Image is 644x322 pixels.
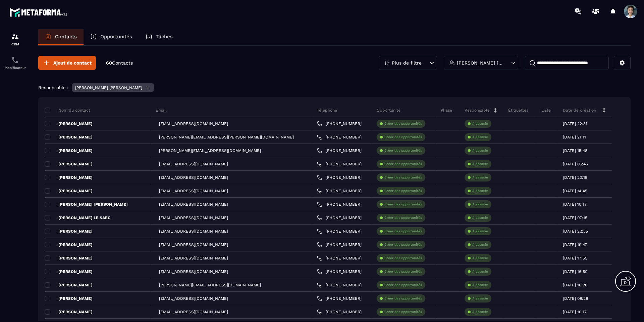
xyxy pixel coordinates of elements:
p: Responsable [465,108,490,113]
a: [PHONE_NUMBER] [317,175,362,180]
p: [PERSON_NAME] [45,148,93,153]
p: [DATE] 23:19 [563,175,587,180]
p: [DATE] 08:28 [563,296,588,301]
p: Créer des opportunités [384,310,422,314]
p: À associe [472,135,488,139]
p: [DATE] 07:15 [563,215,587,220]
p: Créer des opportunités [384,121,422,126]
a: Opportunités [84,29,139,45]
a: [PHONE_NUMBER] [317,202,362,207]
p: À associe [472,310,488,314]
p: À associe [472,296,488,301]
a: [PHONE_NUMBER] [317,161,362,167]
a: [PHONE_NUMBER] [317,215,362,220]
p: CRM [2,42,29,46]
p: Phase [441,108,452,113]
p: [PERSON_NAME] [45,242,93,247]
p: [PERSON_NAME] [45,134,93,140]
img: logo [9,6,70,18]
p: Créer des opportunités [384,162,422,166]
p: Plus de filtre [392,61,422,65]
p: [DATE] 22:55 [563,229,588,234]
p: Créer des opportunités [384,229,422,234]
span: Ajout de contact [53,59,92,66]
p: [PERSON_NAME] LE SAEC [45,215,110,220]
p: Créer des opportunités [384,269,422,274]
p: [DATE] 14:45 [563,189,587,193]
a: [PHONE_NUMBER] [317,134,362,140]
p: [PERSON_NAME] [PERSON_NAME] [45,202,128,207]
p: [DATE] 17:55 [563,256,587,260]
p: [DATE] 10:13 [563,202,587,207]
p: [DATE] 21:11 [563,135,586,139]
p: Créer des opportunités [384,283,422,287]
p: Créer des opportunités [384,189,422,193]
p: Créer des opportunités [384,215,422,220]
p: [PERSON_NAME] [45,282,93,288]
p: Contacts [55,34,77,40]
p: Nom du contact [45,108,90,113]
a: [PHONE_NUMBER] [317,229,362,234]
p: [PERSON_NAME] [45,255,93,261]
p: Planificateur [2,66,29,70]
p: À associe [472,215,488,220]
p: Créer des opportunités [384,202,422,207]
p: Opportunité [377,108,400,113]
p: [PERSON_NAME] [45,229,93,234]
p: Date de création [563,108,596,113]
p: [PERSON_NAME] [45,175,93,180]
p: Créer des opportunités [384,242,422,247]
p: À associe [472,175,488,180]
a: Contacts [38,29,84,45]
p: [PERSON_NAME] [45,309,93,315]
p: 60 [106,60,133,66]
p: [DATE] 06:45 [563,162,588,166]
p: À associe [472,121,488,126]
p: Responsable : [38,85,68,90]
a: [PHONE_NUMBER] [317,269,362,274]
p: À associe [472,202,488,207]
p: Liste [541,108,551,113]
p: Créer des opportunités [384,148,422,153]
p: Étiquettes [508,108,528,113]
p: Créer des opportunités [384,256,422,260]
p: Email [156,108,167,113]
p: À associe [472,229,488,234]
p: [PERSON_NAME] [45,296,93,301]
p: [DATE] 22:31 [563,121,587,126]
img: scheduler [11,56,19,64]
p: [PERSON_NAME] [45,188,93,194]
p: À associe [472,189,488,193]
a: formationformationCRM [2,28,29,51]
a: [PHONE_NUMBER] [317,242,362,247]
p: Créer des opportunités [384,296,422,301]
p: À associe [472,283,488,287]
a: [PHONE_NUMBER] [317,296,362,301]
a: [PHONE_NUMBER] [317,121,362,126]
p: À associe [472,148,488,153]
a: [PHONE_NUMBER] [317,309,362,315]
p: Créer des opportunités [384,175,422,180]
p: [PERSON_NAME] [45,121,93,126]
a: [PHONE_NUMBER] [317,148,362,153]
p: [PERSON_NAME] [PERSON_NAME] [75,85,142,90]
p: Tâches [156,34,173,40]
p: [DATE] 16:50 [563,269,587,274]
p: Téléphone [317,108,337,113]
p: À associe [472,269,488,274]
a: [PHONE_NUMBER] [317,188,362,194]
span: Contacts [112,60,133,66]
p: [PERSON_NAME] [45,269,93,274]
p: [PERSON_NAME] [PERSON_NAME] [457,61,503,65]
p: À associe [472,256,488,260]
p: Opportunités [100,34,132,40]
p: Créer des opportunités [384,135,422,139]
p: [DATE] 16:20 [563,283,587,287]
a: schedulerschedulerPlanificateur [2,51,29,75]
p: À associe [472,162,488,166]
p: [DATE] 15:48 [563,148,587,153]
a: [PHONE_NUMBER] [317,282,362,288]
p: [PERSON_NAME] [45,161,93,167]
img: formation [11,33,19,41]
p: À associe [472,242,488,247]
